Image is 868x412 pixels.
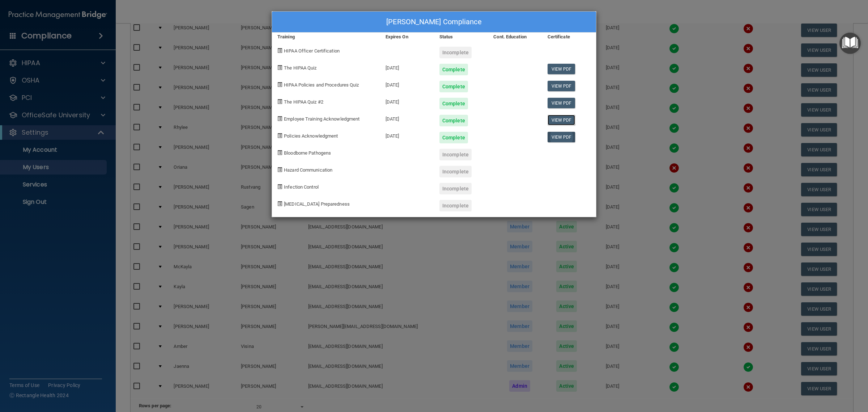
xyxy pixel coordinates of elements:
[380,33,434,41] div: Expires On
[439,64,468,75] div: Complete
[284,116,359,122] span: Employee Training Acknowledgment
[439,132,468,143] div: Complete
[380,109,434,126] div: [DATE]
[380,58,434,75] div: [DATE]
[380,126,434,143] div: [DATE]
[439,98,468,109] div: Complete
[439,47,472,58] div: Incomplete
[284,48,340,54] span: HIPAA Officer Certification
[434,33,488,41] div: Status
[284,184,319,190] span: Infection Control
[488,33,542,41] div: Cont. Education
[284,82,359,88] span: HIPAA Policies and Procedures Quiz
[548,115,575,125] a: View PDF
[439,200,472,211] div: Incomplete
[548,81,575,91] a: View PDF
[380,75,434,92] div: [DATE]
[272,33,380,41] div: Training
[439,149,472,160] div: Incomplete
[548,64,575,74] a: View PDF
[284,150,331,156] span: Bloodborne Pathogens
[548,132,575,142] a: View PDF
[439,183,472,194] div: Incomplete
[839,33,861,54] button: Open Resource Center
[284,167,332,173] span: Hazard Communication
[439,166,472,177] div: Incomplete
[284,133,338,139] span: Policies Acknowledgment
[272,12,596,33] div: [PERSON_NAME] Compliance
[542,33,596,41] div: Certificate
[284,65,316,71] span: The HIPAA Quiz
[439,115,468,126] div: Complete
[284,99,323,105] span: The HIPAA Quiz #2
[548,98,575,108] a: View PDF
[439,81,468,92] div: Complete
[380,92,434,109] div: [DATE]
[284,201,350,207] span: [MEDICAL_DATA] Preparedness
